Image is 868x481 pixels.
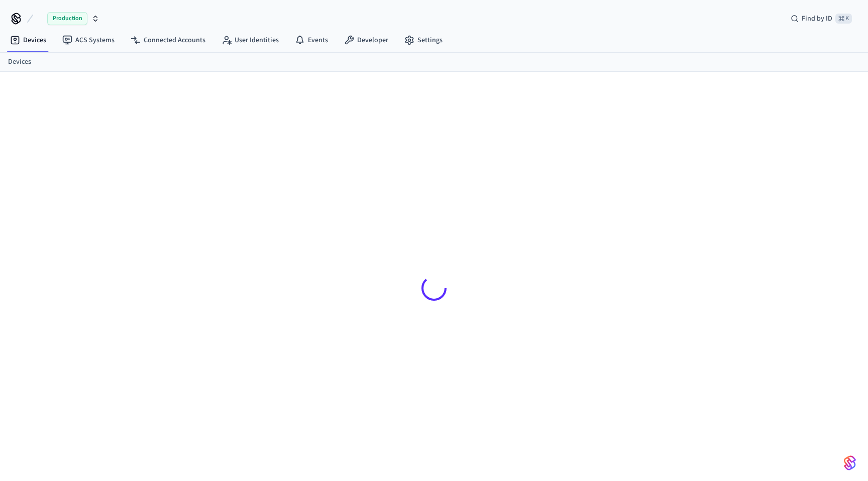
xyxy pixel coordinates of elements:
[54,31,123,49] a: ACS Systems
[844,455,856,471] img: SeamLogoGradient.69752ec5.svg
[8,57,31,67] a: Devices
[783,10,860,28] div: Find by ID⌘ K
[47,12,87,25] span: Production
[2,31,54,49] a: Devices
[287,31,336,49] a: Events
[396,31,451,49] a: Settings
[213,31,287,49] a: User Identities
[123,31,213,49] a: Connected Accounts
[802,14,832,24] span: Find by ID
[835,14,852,24] span: ⌘ K
[336,31,396,49] a: Developer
